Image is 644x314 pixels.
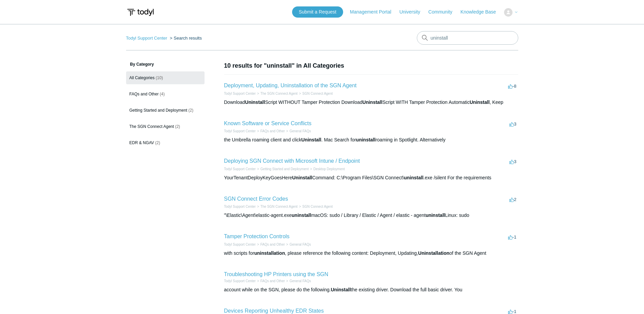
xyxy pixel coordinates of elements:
[292,175,312,180] em: Uninstall
[356,137,376,142] em: uninstall
[285,242,311,247] li: General FAQs
[224,233,290,239] a: Tamper Protection Controls
[126,120,205,133] a: The SGN Connect Agent (2)
[224,204,256,209] li: Todyl Support Center
[404,175,424,180] em: uninstall
[260,279,285,283] a: FAQs and Other
[350,8,398,16] a: Management Portal
[260,129,285,133] a: FAQs and Other
[224,196,288,202] a: SGN Connect Error Codes
[509,159,516,164] span: 3
[224,212,518,219] div: "\Elastic\Agent\elastic-agent.exe macOS: sudo / Library / Elastic / Agent / elastic - agent Linux...
[224,286,518,293] div: account while on the SGN, please do the following. the existing driver. Download the full basic d...
[224,120,312,126] a: Known Software or Service Conflicts
[292,212,311,218] em: uninstall
[224,91,256,96] li: Todyl Support Center
[297,204,333,209] li: SGN Connect Agent
[297,91,333,96] li: SGN Connect Agent
[254,250,285,256] em: uninstallation
[126,36,169,41] li: Todyl Support Center
[260,92,297,95] a: The SGN Connect Agent
[224,92,256,95] a: Todyl Support Center
[224,242,256,247] li: Todyl Support Center
[224,167,256,171] a: Todyl Support Center
[289,129,311,133] a: General FAQs
[260,243,285,246] a: FAQs and Other
[156,75,163,80] span: (10)
[470,99,490,105] em: Uninstall
[188,108,193,113] span: (2)
[126,136,205,149] a: EDR & NGAV (2)
[302,205,333,208] a: SGN Connect Agent
[224,99,518,106] div: Download Script WITHOUT Tamper Protection Download Script WITH Tamper Protection Automatic , Keep
[224,278,256,284] li: Todyl Support Center
[509,197,516,202] span: 2
[285,129,311,134] li: General FAQs
[129,124,174,129] span: The SGN Connect Agent
[155,140,160,145] span: (2)
[285,278,311,284] li: General FAQs
[245,99,265,105] em: Uninstall
[224,166,256,172] li: Todyl Support Center
[224,271,329,277] a: Troubleshooting HP Printers using the SGN
[362,99,382,105] em: Uninstall
[260,205,297,208] a: The SGN Connect Agent
[160,92,165,96] span: (4)
[224,61,518,70] h1: 10 results for "uninstall" in All Categories
[256,129,285,134] li: FAQs and Other
[224,129,256,133] a: Todyl Support Center
[301,137,321,142] em: Uninstall
[129,108,187,113] span: Getting Started and Deployment
[224,250,518,257] div: with scripts for , please reference the following content: Deployment, Updating, of the SGN Agent
[126,71,205,84] a: All Categories (10)
[309,166,345,172] li: Desktop Deployment
[175,124,180,129] span: (2)
[509,121,516,127] span: 3
[508,234,517,240] span: -1
[508,309,517,314] span: -1
[256,278,285,284] li: FAQs and Other
[224,308,324,314] a: Devices Reporting Unhealthy EDR States
[168,36,202,41] li: Search results
[331,287,351,292] em: Uninstall
[302,92,333,95] a: SGN Connect Agent
[289,279,311,283] a: General FAQs
[224,243,256,246] a: Todyl Support Center
[260,167,309,171] a: Getting Started and Deployment
[508,84,517,89] span: -8
[129,92,159,96] span: FAQs and Other
[426,212,445,218] em: uninstall
[126,6,155,19] img: Todyl Support Center Help Center home page
[313,167,345,171] a: Desktop Deployment
[126,36,167,41] a: Todyl Support Center
[126,104,205,117] a: Getting Started and Deployment (2)
[289,243,311,246] a: General FAQs
[256,166,309,172] li: Getting Started and Deployment
[224,279,256,283] a: Todyl Support Center
[428,8,459,16] a: Community
[417,31,518,45] input: Search
[224,174,518,181] div: YourTenantDeployKeyGoesHere Command: C:\Program Files\SGN Connect\ .exe /silent For the requirements
[224,83,357,88] a: Deployment, Updating, Uninstallation of the SGN Agent
[399,8,427,16] a: University
[224,129,256,134] li: Todyl Support Center
[224,158,360,164] a: Deploying SGN Connect with Microsoft Intune / Endpoint
[224,205,256,208] a: Todyl Support Center
[126,61,205,67] h3: By Category
[460,8,503,16] a: Knowledge Base
[418,250,450,256] em: Uninstallation
[256,204,297,209] li: The SGN Connect Agent
[224,136,518,143] div: the Umbrella roaming client and click . Mac Search for roaming in Spotlight. Alternatively
[292,6,343,18] a: Submit a Request
[129,75,155,80] span: All Categories
[256,242,285,247] li: FAQs and Other
[129,140,154,145] span: EDR & NGAV
[126,88,205,100] a: FAQs and Other (4)
[256,91,297,96] li: The SGN Connect Agent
